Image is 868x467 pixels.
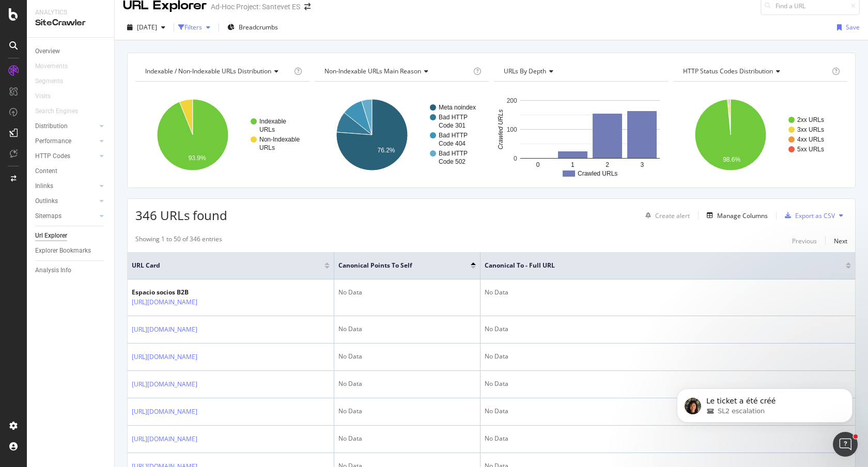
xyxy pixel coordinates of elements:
span: Canonical To - Full URL [485,261,830,270]
div: Manage Columns [717,211,768,220]
span: Non-Indexable URLs Main Reason [324,67,421,75]
span: HTTP Status Codes Distribution [683,67,773,75]
text: URLs [259,126,275,133]
h4: Indexable / Non-Indexable URLs Distribution [143,63,292,80]
div: No Data [338,407,476,416]
button: Filters [178,19,214,36]
a: Content [35,166,107,177]
div: No Data [485,407,851,416]
text: 93.9% [189,154,206,162]
div: Visits [35,91,51,102]
div: Filters [184,23,202,32]
a: HTTP Codes [35,151,97,162]
text: 200 [507,97,517,104]
span: 346 URLs found [135,207,227,224]
div: SiteCrawler [35,17,106,29]
div: No Data [338,434,476,443]
div: Search Engines [35,106,78,117]
text: Code 404 [439,140,466,147]
a: Movements [35,61,78,72]
span: Breadcrumbs [239,23,278,32]
div: Performance [35,136,71,147]
text: 5xx URLs [797,146,824,153]
a: Outlinks [35,196,97,207]
iframe: Intercom notifications message [661,367,868,439]
text: 2 [606,161,609,168]
div: Content [35,166,57,177]
a: Performance [35,136,97,147]
text: 76.2% [377,147,395,154]
div: Movements [35,61,68,72]
div: Sitemaps [35,211,61,222]
text: Code 301 [439,122,466,129]
div: Ad-Hoc Project: Santevet ES [211,2,300,12]
div: Segments [35,76,63,87]
div: No Data [338,324,476,334]
div: Analytics [35,8,106,17]
div: No Data [338,352,476,361]
span: URLs by Depth [504,67,546,75]
a: Visits [35,91,61,102]
span: Canonical Points to Self [338,261,455,270]
text: Crawled URLs [578,170,617,177]
div: Create alert [655,211,690,220]
div: Overview [35,46,60,57]
text: 0 [514,155,517,162]
div: Explorer Bookmarks [35,245,91,256]
button: Manage Columns [703,209,768,222]
a: [URL][DOMAIN_NAME] [132,407,197,417]
svg: A chart. [494,90,668,180]
span: Indexable / Non-Indexable URLs distribution [145,67,271,75]
div: Url Explorer [35,230,67,241]
a: [URL][DOMAIN_NAME] [132,434,197,444]
span: URL Card [132,261,322,270]
button: Save [833,19,860,36]
text: 1 [571,161,575,168]
div: No Data [485,352,851,361]
div: No Data [485,434,851,443]
text: 98.6% [723,156,740,163]
text: 100 [507,126,517,133]
a: Overview [35,46,107,57]
h4: URLs by Depth [502,63,659,80]
div: No Data [485,379,851,388]
a: Segments [35,76,73,87]
div: Showing 1 to 50 of 346 entries [135,235,222,247]
div: Distribution [35,121,68,132]
a: Search Engines [35,106,88,117]
div: Espacio socios B2B [132,288,220,297]
a: [URL][DOMAIN_NAME] [132,297,197,307]
iframe: Intercom live chat [833,432,858,457]
button: Export as CSV [781,207,835,224]
svg: A chart. [673,90,847,180]
div: Next [834,237,847,245]
svg: A chart. [315,90,489,180]
a: Distribution [35,121,97,132]
svg: A chart. [135,90,309,180]
text: 2xx URLs [797,116,824,123]
text: 4xx URLs [797,136,824,143]
text: Bad HTTP [439,114,468,121]
div: Outlinks [35,196,58,207]
div: No Data [338,288,476,297]
div: Previous [792,237,817,245]
div: Inlinks [35,181,53,192]
text: 0 [536,161,540,168]
div: Analysis Info [35,265,71,276]
text: Crawled URLs [497,110,504,149]
text: Non-Indexable [259,136,300,143]
div: No Data [338,379,476,388]
div: arrow-right-arrow-left [304,3,311,10]
span: 2025 Aug. 27th [137,23,157,32]
a: Explorer Bookmarks [35,245,107,256]
text: 3xx URLs [797,126,824,133]
text: 3 [641,161,644,168]
button: Create alert [641,207,690,224]
text: Bad HTTP [439,150,468,157]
